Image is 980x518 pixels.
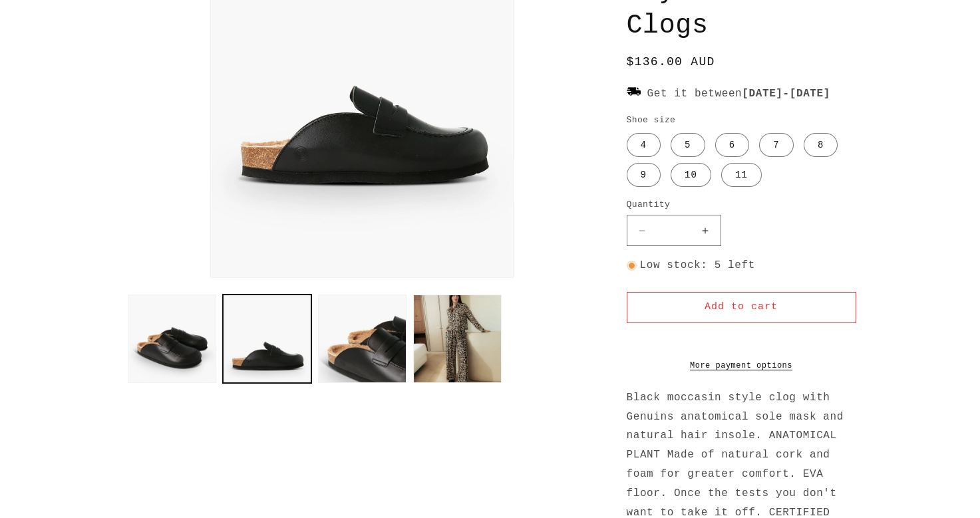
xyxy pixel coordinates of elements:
img: 1670915.png [627,84,641,101]
label: 11 [721,163,762,187]
label: 9 [627,163,661,187]
label: 6 [715,133,749,157]
a: More payment options [627,360,856,372]
button: Load image 1 in gallery view [128,295,216,383]
label: 10 [671,163,711,187]
span: [DATE] [790,88,830,100]
button: Load image 3 in gallery view [318,295,407,383]
span: [DATE] [742,88,782,100]
button: Load image 4 in gallery view [413,295,502,383]
strong: - [742,88,830,100]
button: Add to cart [627,292,856,323]
legend: Shoe size [627,114,677,127]
p: Low stock: 5 left [627,256,856,275]
label: 8 [804,133,838,157]
label: Quantity [627,198,856,211]
label: 7 [759,133,793,157]
button: Load image 2 in gallery view [223,295,311,383]
p: Get it between [627,84,856,104]
label: 4 [627,133,661,157]
span: $136.00 AUD [627,53,715,71]
label: 5 [671,133,705,157]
